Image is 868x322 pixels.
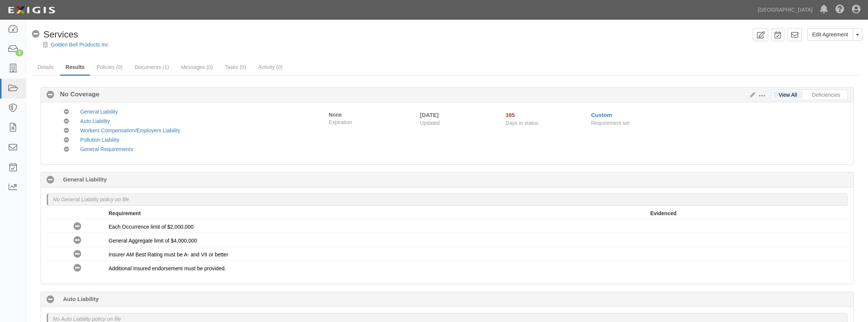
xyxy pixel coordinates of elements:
[591,112,612,118] a: Custom
[80,127,180,133] a: Workers Compensation/Employers Liability
[32,28,78,41] div: Services
[80,146,133,152] a: General Requirements
[6,3,57,17] img: logo-5460c22ac91f19d4615b14bd174203de0afe785f0fc80cf4dbbc73dc1793850b.png
[60,60,90,76] a: Results
[64,147,69,152] i: No Coverage
[806,91,846,99] a: Deficiencies
[80,109,118,115] a: General Liability
[329,118,414,126] span: Expiration
[747,92,755,98] a: Edit Results
[754,2,816,17] a: [GEOGRAPHIC_DATA]
[506,120,539,126] span: Days in status
[47,296,54,304] i: No Coverage 385 days (since 08/20/2024)
[32,60,59,75] a: Details
[109,252,228,258] span: Insurer AM Best Rating must be A- and VII or better
[74,237,81,244] i: No Coverage
[53,196,129,203] p: No General Liability policy on file
[420,111,494,119] div: [DATE]
[44,29,78,39] span: Services
[91,60,128,75] a: Policies (0)
[807,28,853,41] a: Edit Agreement
[32,30,40,38] i: No Coverage
[109,265,226,271] span: Additional Insured endorsement must be provided.
[51,42,108,48] a: Golden Bell Products Inc
[54,90,99,99] b: No Coverage
[591,120,630,126] span: Requirement set
[80,118,110,124] a: Auto Liability
[129,60,175,75] a: Documents (1)
[109,210,141,216] strong: Requirement
[650,210,677,216] strong: Evidenced
[64,138,69,143] i: No Coverage
[175,60,218,75] a: Messages (0)
[47,91,54,99] i: No Coverage
[80,137,119,143] a: Pollution Liability
[63,175,107,183] b: General Liability
[74,250,81,258] i: No Coverage
[63,295,99,303] b: Auto Liability
[74,223,81,231] i: No Coverage
[74,264,81,272] i: No Coverage
[506,111,586,119] div: Since 08/20/2024
[47,176,54,184] i: No Coverage 385 days (since 08/20/2024)
[64,119,69,124] i: No Coverage
[109,238,197,244] span: General Aggregate limit of $4,000,000
[329,112,342,118] strong: None
[252,60,288,75] a: Activity (0)
[64,128,69,133] i: No Coverage
[64,109,69,115] i: No Coverage
[15,49,23,56] div: 3
[420,120,440,126] span: Updated
[109,224,194,230] span: Each Occurrence limit of $2,000,000
[835,5,844,14] i: Help Center - Complianz
[219,60,252,75] a: Tasks (0)
[773,91,803,99] a: View All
